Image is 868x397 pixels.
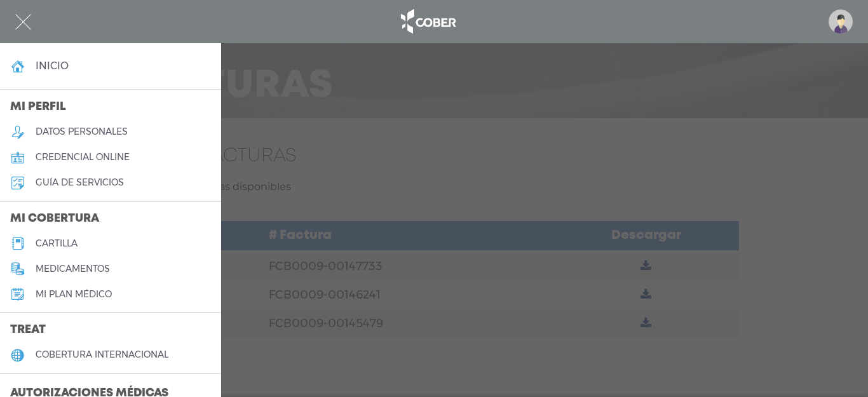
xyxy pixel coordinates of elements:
[36,289,112,300] h5: Mi plan médico
[36,349,168,360] h5: cobertura internacional
[36,177,124,188] h5: guía de servicios
[15,14,31,30] img: Cober_menu-close-white.svg
[36,264,110,274] h5: medicamentos
[36,238,78,249] h5: cartilla
[36,60,69,72] h4: inicio
[829,10,853,34] img: profile-placeholder.svg
[36,126,128,137] h5: datos personales
[394,6,461,37] img: logo_cober_home-white.png
[36,152,130,163] h5: credencial online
